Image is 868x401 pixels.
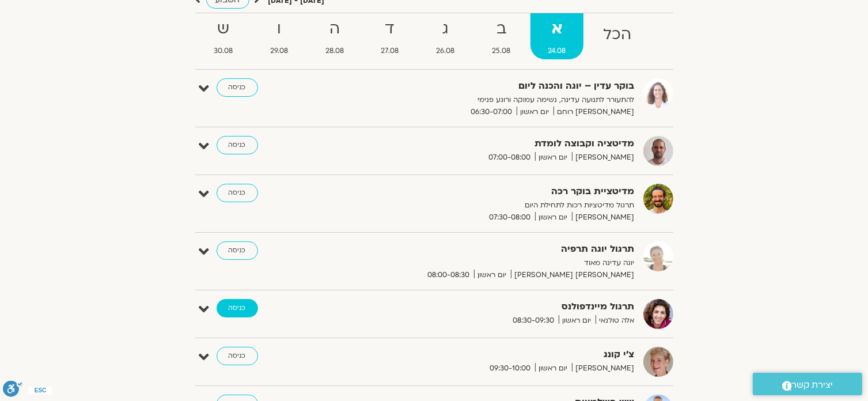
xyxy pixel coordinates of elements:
[486,211,535,224] span: 07:30-08:00
[352,199,635,211] p: תרגול מדיטציות רכות לתחילת היום
[419,45,472,57] span: 26.08
[196,16,251,42] strong: ש
[352,299,635,315] strong: תרגול מיינדפולנס
[753,373,862,395] a: יצירת קשר
[572,362,635,374] span: [PERSON_NAME]
[363,16,416,42] strong: ד
[217,299,258,317] a: כניסה
[352,94,635,106] p: להתעורר לתנועה עדינה, נשימה עמוקה ורוגע פנימי
[517,106,554,118] span: יום ראשון
[530,16,583,42] strong: א
[535,152,572,164] span: יום ראשון
[196,13,251,59] a: ש30.08
[419,13,472,59] a: ג26.08
[352,257,635,269] p: יוגה עדינה מאוד
[792,377,833,393] span: יצירת קשר
[352,136,635,152] strong: מדיטציה וקבוצה לומדת
[419,16,472,42] strong: ג
[559,315,596,327] span: יום ראשון
[554,106,635,118] span: [PERSON_NAME] רוחם
[572,211,635,224] span: [PERSON_NAME]
[252,13,305,59] a: ו29.08
[308,45,361,57] span: 28.08
[475,13,528,59] a: ב25.08
[217,78,258,97] a: כניסה
[217,136,258,154] a: כניסה
[586,22,649,48] strong: הכל
[535,211,572,224] span: יום ראשון
[511,269,635,281] span: [PERSON_NAME] [PERSON_NAME]
[596,315,635,327] span: אלה טולנאי
[308,16,361,42] strong: ה
[530,13,583,59] a: א24.08
[363,45,416,57] span: 27.08
[485,152,535,164] span: 07:00-08:00
[352,184,635,199] strong: מדיטציית בוקר רכה
[252,45,305,57] span: 29.08
[486,362,535,374] span: 09:30-10:00
[475,16,528,42] strong: ב
[196,45,251,57] span: 30.08
[217,184,258,202] a: כניסה
[363,13,416,59] a: ד27.08
[308,13,361,59] a: ה28.08
[586,13,649,59] a: הכל
[217,347,258,365] a: כניסה
[467,106,517,118] span: 06:30-07:00
[352,78,635,94] strong: בוקר עדין – יוגה והכנה ליום
[474,269,511,281] span: יום ראשון
[352,347,635,362] strong: צ'י קונג
[217,241,258,260] a: כניסה
[509,315,559,327] span: 08:30-09:30
[572,152,635,164] span: [PERSON_NAME]
[424,269,474,281] span: 08:00-08:30
[475,45,528,57] span: 25.08
[252,16,305,42] strong: ו
[352,241,635,257] strong: תרגול יוגה תרפיה
[530,45,583,57] span: 24.08
[535,362,572,374] span: יום ראשון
